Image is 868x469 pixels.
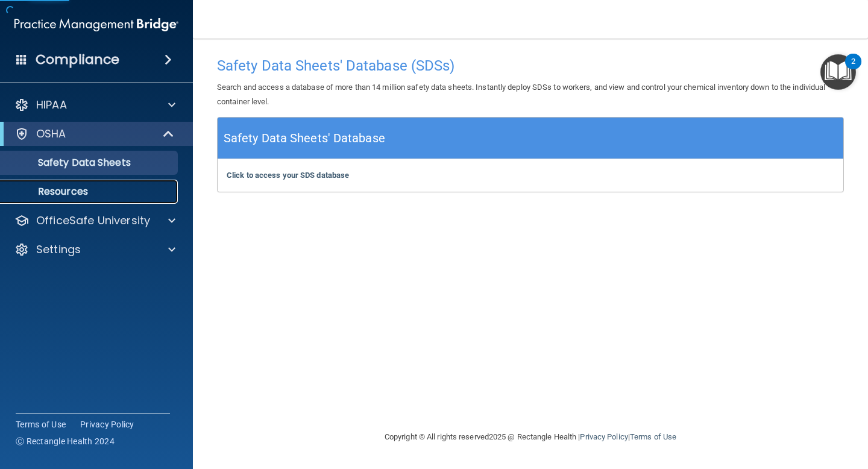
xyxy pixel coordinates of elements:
[36,51,119,68] h4: Compliance
[8,157,172,169] p: Safety Data Sheets
[16,435,115,447] span: Ⓒ Rectangle Health 2024
[630,432,676,441] a: Terms of Use
[14,13,178,37] img: PMB logo
[820,54,856,90] button: Open Resource Center, 2 new notifications
[14,213,175,228] a: OfficeSafe University
[217,80,844,109] p: Search and access a database of more than 14 million safety data sheets. Instantly deploy SDSs to...
[36,242,81,257] p: Settings
[36,213,150,228] p: OfficeSafe University
[224,128,385,149] h5: Safety Data Sheets' Database
[14,242,175,257] a: Settings
[14,127,175,141] a: OSHA
[36,127,66,141] p: OSHA
[80,418,134,430] a: Privacy Policy
[16,418,66,430] a: Terms of Use
[14,98,175,112] a: HIPAA
[36,98,67,112] p: HIPAA
[851,61,855,77] div: 2
[8,186,172,198] p: Resources
[217,58,844,74] h4: Safety Data Sheets' Database (SDSs)
[659,383,854,432] iframe: Drift Widget Chat Controller
[227,171,349,180] a: Click to access your SDS database
[310,418,750,456] div: Copyright © All rights reserved 2025 @ Rectangle Health | |
[580,432,627,441] a: Privacy Policy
